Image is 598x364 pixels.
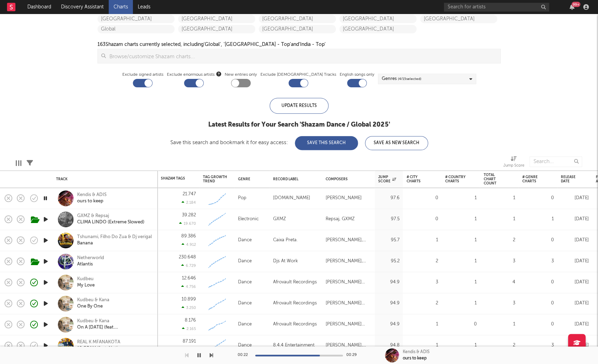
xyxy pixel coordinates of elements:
[378,257,399,265] div: 95.2
[406,299,438,308] div: 2
[183,192,196,196] div: 21.747
[560,299,589,308] div: [DATE]
[445,320,476,329] div: 0
[522,194,553,202] div: 0
[238,278,252,287] div: Dance
[77,240,152,247] div: Banana
[77,255,104,268] a: NetherworldAtlantis
[182,200,196,205] div: 2.184
[483,173,504,186] div: Total Chart Count
[445,257,476,265] div: 1
[295,136,358,150] button: Save This Search
[273,341,314,350] div: 8.4.4 Entertainment
[273,236,298,244] div: Caixa Preta.
[522,257,553,265] div: 3
[77,234,152,240] div: Tshunami, Filho Do Zua & Dj verigal
[97,40,326,49] div: 163 Shazam charts currently selected, including 'Global', '[GEOGRAPHIC_DATA] - Top' and 'India - ...
[483,215,515,223] div: 1
[483,194,515,202] div: 1
[122,70,163,79] label: Exclude signed artists
[326,278,371,287] div: [PERSON_NAME] [PERSON_NAME]
[56,177,151,181] div: Track
[483,236,515,244] div: 2
[167,70,221,79] span: Exclude enormous artists
[77,219,144,225] div: CLIMA LINDO (Extreme Slowed)
[378,175,396,183] div: Jump Score
[77,303,109,310] div: One By One
[522,299,553,308] div: 0
[259,15,336,23] a: [GEOGRAPHIC_DATA]
[560,194,589,202] div: [DATE]
[273,278,317,287] div: Afrovault Recordings
[77,339,152,345] div: REAL K MFANAKOTA
[560,215,589,223] div: [DATE]
[77,297,109,303] div: Kudbeu & Kana
[77,198,107,204] div: ours to keep
[522,215,553,223] div: 1
[378,236,399,244] div: 95.7
[238,299,252,308] div: Dance
[273,299,317,308] div: Afrovault Recordings
[77,192,107,198] div: Kendis & ADIS
[483,278,515,287] div: 4
[445,299,476,308] div: 1
[522,175,543,183] div: # Genre Charts
[77,324,152,331] div: On A [DATE] (feat. [PERSON_NAME])
[170,140,428,145] div: Save this search and bookmark it for easy access:
[106,49,500,63] input: Browse/customize Shazam charts...
[326,194,362,202] div: [PERSON_NAME]
[382,75,421,83] div: Genres
[273,257,298,265] div: Djs At Work
[529,156,582,167] input: Search...
[402,355,426,362] div: ours to keep
[77,213,144,219] div: GXMZ & Repsaj
[181,284,196,289] div: 4.756
[273,215,286,223] div: GXMZ
[522,341,553,350] div: 3
[326,257,371,265] div: [PERSON_NAME], [PERSON_NAME]
[402,349,429,355] div: Kendis & ADIS
[483,320,515,329] div: 1
[326,320,371,329] div: [PERSON_NAME] [PERSON_NAME], [PERSON_NAME]
[238,257,252,265] div: Dance
[340,70,374,79] label: English songs only
[238,177,263,181] div: Genre
[445,175,466,183] div: # Country Charts
[182,242,196,247] div: 4.912
[182,276,196,281] div: 12.646
[260,70,336,79] label: Exclude [DEMOGRAPHIC_DATA] Tracks
[77,234,152,247] a: Tshunami, Filho Do Zua & Dj verigalBanana
[77,345,152,352] div: 10 GRAM (feat. Natiey [PERSON_NAME], Nova sa style & Westboy)
[398,75,421,83] span: ( 4 / 15 selected)
[270,98,328,114] div: Update Results
[77,276,95,289] a: KudbeuMy Love
[569,4,574,10] button: 99+
[77,318,152,331] a: Kudbeu & KanaOn A [DATE] (feat. [PERSON_NAME])
[406,215,438,223] div: 0
[406,320,438,329] div: 1
[77,318,152,324] div: Kudbeu & Kana
[560,236,589,244] div: [DATE]
[326,236,371,244] div: [PERSON_NAME], Filho Do Zua, Dj verigal
[179,221,196,226] div: 19.670
[560,278,589,287] div: [DATE]
[185,318,196,323] div: 8.176
[378,341,399,350] div: 94.8
[238,320,252,329] div: Dance
[522,236,553,244] div: 0
[182,326,196,331] div: 2.165
[16,153,21,173] div: Edit Columns
[225,70,257,79] label: New entries only
[77,297,109,310] a: Kudbeu & KanaOne By One
[378,215,399,223] div: 97.5
[326,299,371,308] div: [PERSON_NAME] [PERSON_NAME], [PERSON_NAME]
[483,341,515,350] div: 2
[406,236,438,244] div: 1
[216,70,221,77] button: Exclude enormous artists
[522,278,553,287] div: 0
[326,341,371,350] div: [PERSON_NAME], Mpho Ngoepe, Keletso Monare
[238,341,252,350] div: Dance
[420,15,497,23] a: [GEOGRAPHIC_DATA]
[77,339,152,352] a: REAL K MFANAKOTA10 GRAM (feat. Natiey [PERSON_NAME], Nova sa style & Westboy)
[77,276,95,282] div: Kudbeu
